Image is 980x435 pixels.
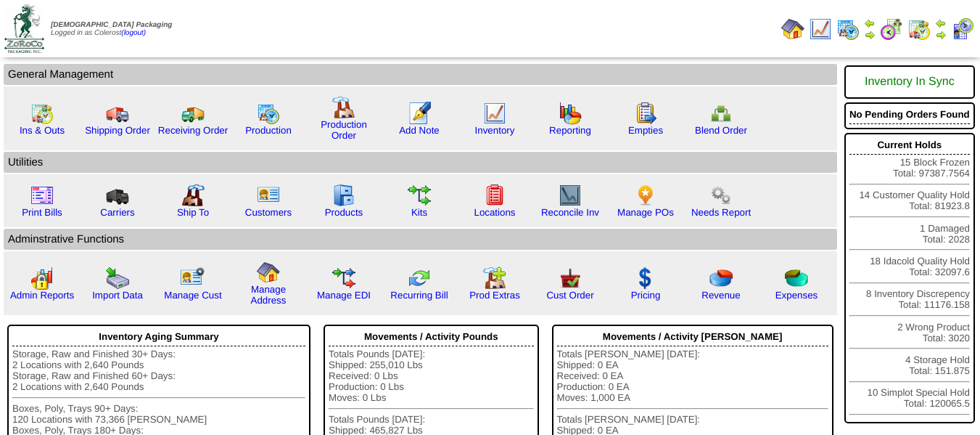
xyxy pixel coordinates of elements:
[332,267,355,290] img: edi.gif
[864,29,876,41] img: arrowright.gif
[317,290,371,301] a: Manage EDI
[781,17,804,41] img: home.gif
[251,284,287,306] a: Manage Address
[4,229,837,250] td: Adminstrative Functions
[325,207,363,218] a: Products
[180,267,207,290] img: managecust.png
[549,125,591,136] a: Reporting
[634,184,657,207] img: po.png
[559,267,582,290] img: cust_order.png
[709,184,733,207] img: workflow.png
[257,261,280,284] img: home.gif
[695,125,747,136] a: Blend Order
[245,207,292,218] a: Customers
[557,328,828,346] div: Movements / Activity [PERSON_NAME]
[411,207,427,218] a: Kits
[181,184,205,207] img: factory2.gif
[257,102,280,125] img: calendarprod.gif
[408,102,431,125] img: orders.gif
[408,267,431,290] img: reconcile.gif
[785,267,808,290] img: pie_chart2.png
[181,102,205,125] img: truck2.gif
[701,290,740,301] a: Revenue
[849,136,970,155] div: Current Holds
[332,96,355,119] img: factory.gif
[559,102,582,125] img: graph.gif
[51,21,172,29] span: [DEMOGRAPHIC_DATA] Packaging
[864,17,876,29] img: arrowleft.gif
[475,125,515,136] a: Inventory
[100,207,134,218] a: Carriers
[775,290,818,301] a: Expenses
[628,125,663,136] a: Empties
[408,184,431,207] img: workflow.gif
[907,17,931,41] img: calendarinout.gif
[634,102,657,125] img: workorder.gif
[30,267,54,290] img: graph2.png
[321,119,367,141] a: Production Order
[844,133,975,423] div: 15 Block Frozen Total: 97387.7564 14 Customer Quality Hold Total: 81923.8 1 Damaged Total: 2028 1...
[329,328,533,346] div: Movements / Activity Pounds
[880,17,903,41] img: calendarblend.gif
[158,125,228,136] a: Receiving Order
[709,267,733,290] img: pie_chart.png
[106,184,129,207] img: truck3.gif
[12,328,305,346] div: Inventory Aging Summary
[22,207,62,218] a: Print Bills
[483,267,506,290] img: prodextras.gif
[177,207,209,218] a: Ship To
[546,290,593,301] a: Cust Order
[399,125,440,136] a: Add Note
[935,29,947,41] img: arrowright.gif
[257,184,280,207] img: customers.gif
[809,17,832,41] img: line_graph.gif
[390,290,448,301] a: Recurring Bill
[935,17,947,29] img: arrowleft.gif
[469,290,520,301] a: Prod Extras
[245,125,292,136] a: Production
[106,267,129,290] img: import.gif
[164,290,221,301] a: Manage Cust
[30,102,54,125] img: calendarinout.gif
[474,207,515,218] a: Locations
[4,4,44,53] img: zoroco-logo-small.webp
[20,125,65,136] a: Ins & Outs
[634,267,657,290] img: dollar.gif
[951,17,974,41] img: calendarcustomer.gif
[709,102,733,125] img: network.png
[541,207,599,218] a: Reconcile Inv
[51,21,172,37] span: Logged in as Colerost
[836,17,860,41] img: calendarprod.gif
[85,125,150,136] a: Shipping Order
[4,64,837,85] td: General Management
[332,184,355,207] img: cabinet.gif
[106,102,129,125] img: truck.gif
[631,290,661,301] a: Pricing
[617,207,674,218] a: Manage POs
[849,105,970,124] div: No Pending Orders Found
[4,152,837,173] td: Utilities
[92,290,143,301] a: Import Data
[121,29,146,37] a: (logout)
[483,102,506,125] img: line_graph.gif
[849,68,970,96] div: Inventory In Sync
[691,207,751,218] a: Needs Report
[30,184,54,207] img: invoice2.gif
[10,290,74,301] a: Admin Reports
[559,184,582,207] img: line_graph2.gif
[483,184,506,207] img: locations.gif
